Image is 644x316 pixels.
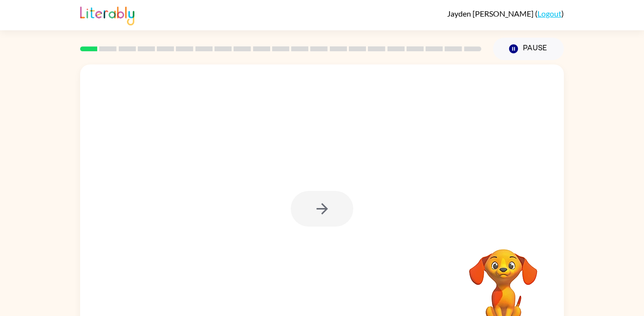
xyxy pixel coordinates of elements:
[537,9,561,18] a: Logout
[447,9,564,18] div: ( )
[493,38,564,60] button: Pause
[80,4,134,25] img: Literably
[447,9,535,18] span: Jayden [PERSON_NAME]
